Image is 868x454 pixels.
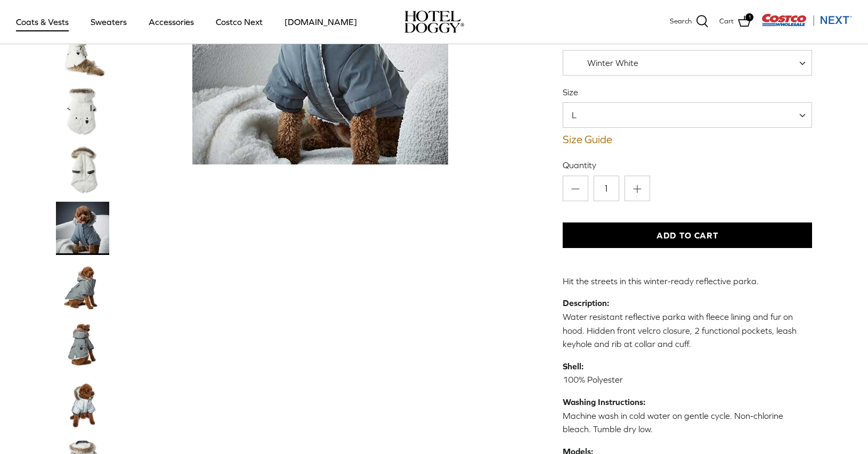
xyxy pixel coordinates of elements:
a: Accessories [139,4,204,40]
img: hoteldoggycom [404,11,464,33]
a: Costco Next [206,4,272,40]
strong: Description: [563,298,609,308]
span: Winter White [563,57,660,69]
a: Coats & Vests [6,4,78,40]
a: Visit Costco Next [761,20,852,28]
span: L [563,102,813,128]
p: 100% Polyester [563,360,813,387]
span: 1 [745,13,753,21]
button: Add to Cart [563,222,813,248]
a: Thumbnail Link [56,143,109,196]
a: Thumbnail Link [56,202,109,255]
a: hoteldoggy.com hoteldoggycom [404,11,464,33]
label: Size [563,86,813,98]
input: Quantity [594,176,619,201]
span: Cart [719,16,734,27]
span: Winter White [587,58,638,68]
a: Thumbnail Link [56,260,109,313]
a: Thumbnail Link [56,26,109,79]
p: Water resistant reflective parka with fleece lining and fur on hood. Hidden front velcro closure,... [563,296,813,351]
a: Thumbnail Link [56,319,109,372]
p: Machine wash in cold water on gentle cycle. Non-chlorine bleach. Tumble dry low. [563,395,813,436]
img: Costco Next [761,13,852,27]
a: Sweaters [81,4,136,40]
span: Winter White [563,50,813,76]
span: L [563,109,598,121]
strong: Washing Instructions: [563,397,645,407]
strong: Shell: [563,361,583,371]
a: Size Guide [563,133,813,146]
span: Search [670,16,692,27]
a: Thumbnail Link [56,85,109,138]
label: Quantity [563,159,813,171]
a: Cart 1 [719,15,751,29]
a: [DOMAIN_NAME] [275,4,367,40]
a: Search [670,15,709,29]
p: Hit the streets in this winter-ready reflective parka. [563,275,813,288]
a: Thumbnail Link [56,377,109,431]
